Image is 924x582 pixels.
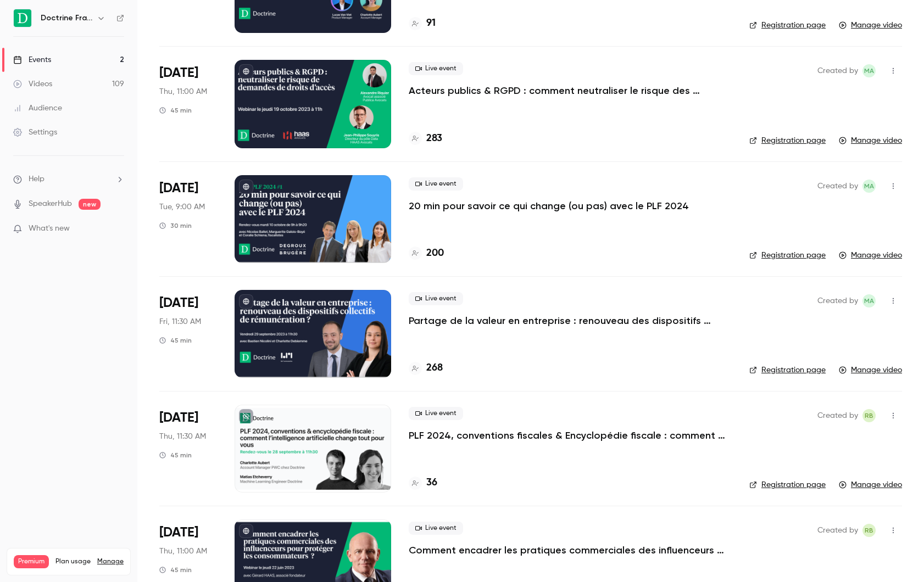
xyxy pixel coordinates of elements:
h4: 283 [426,131,442,146]
a: Registration page [749,250,826,261]
span: Created by [817,64,858,77]
a: Registration page [749,135,826,146]
span: Premium [14,555,49,568]
span: Fri, 11:30 AM [159,316,201,327]
h4: 268 [426,361,443,376]
span: Marie Agard [862,180,876,193]
span: Romain Ballereau [862,409,876,422]
a: 91 [409,16,436,31]
span: Romain Ballereau [862,524,876,537]
span: MA [864,64,874,77]
div: 30 min [159,221,192,230]
span: [DATE] [159,524,198,541]
span: What's new [29,223,70,234]
a: Acteurs publics & RGPD : comment neutraliser le risque des demandes de droit d’accès. [409,84,732,97]
div: 45 min [159,106,192,115]
a: Comment encadrer les pratiques commerciales des influenceurs pour protéger les consommateurs ! [409,544,732,557]
div: Sep 29 Fri, 11:30 AM (Europe/Paris) [159,290,217,378]
a: Manage [97,557,124,566]
div: Settings [13,127,57,138]
span: Thu, 11:30 AM [159,431,206,442]
span: MA [864,180,874,193]
span: Live event [409,407,463,420]
span: [DATE] [159,409,198,427]
a: Manage video [839,250,902,261]
span: Created by [817,294,858,307]
a: 20 min pour savoir ce qui change (ou pas) avec le PLF 2024 [409,199,689,212]
span: Thu, 11:00 AM [159,86,207,97]
a: 283 [409,131,442,146]
span: Help [29,174,44,185]
span: Created by [817,180,858,193]
span: new [79,199,101,210]
span: Thu, 11:00 AM [159,546,207,557]
span: Plan usage [55,557,91,566]
span: [DATE] [159,294,198,312]
h4: 200 [426,246,444,261]
span: Tue, 9:00 AM [159,202,205,212]
div: Videos [13,79,52,89]
a: Manage video [839,20,902,31]
span: [DATE] [159,64,198,82]
span: Marie Agard [862,64,876,77]
span: Created by [817,409,858,422]
a: Registration page [749,20,826,31]
div: Events [13,54,51,65]
span: Created by [817,524,858,537]
h6: Doctrine France [41,13,92,24]
div: 45 min [159,451,192,460]
a: Registration page [749,365,826,376]
a: Manage video [839,479,902,490]
img: Doctrine France [14,9,31,27]
span: Live event [409,292,463,305]
h4: 36 [426,475,437,490]
iframe: Noticeable Trigger [111,224,124,234]
a: Registration page [749,479,826,490]
a: Manage video [839,135,902,146]
span: [DATE] [159,180,198,197]
span: RB [865,524,873,537]
div: Sep 28 Thu, 11:30 AM (Europe/Paris) [159,405,217,493]
span: Live event [409,177,463,191]
div: 45 min [159,566,192,574]
a: SpeakerHub [29,198,72,210]
div: Audience [13,103,62,114]
span: MA [864,294,874,307]
div: 45 min [159,336,192,345]
a: PLF 2024, conventions fiscales & Encyclopédie fiscale : comment l’intelligence artificielle chang... [409,429,732,442]
span: Live event [409,522,463,535]
a: 200 [409,246,444,261]
div: Oct 19 Thu, 11:00 AM (Europe/Paris) [159,60,217,148]
li: help-dropdown-opener [13,174,124,185]
span: Live event [409,62,463,75]
div: Oct 10 Tue, 9:00 AM (Europe/Paris) [159,175,217,263]
a: Manage video [839,365,902,376]
a: 36 [409,475,437,490]
h4: 91 [426,16,436,31]
a: Partage de la valeur en entreprise : renouveau des dispositifs collectifs de rémunération ? [409,314,732,327]
a: 268 [409,361,443,376]
span: Marie Agard [862,294,876,307]
span: RB [865,409,873,422]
